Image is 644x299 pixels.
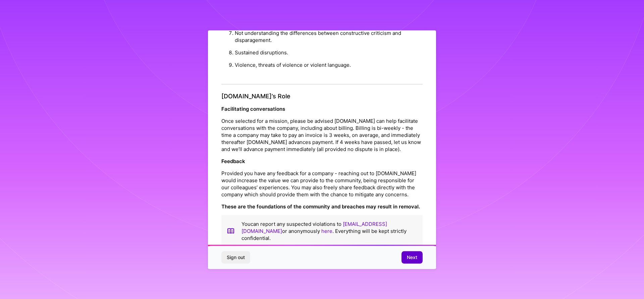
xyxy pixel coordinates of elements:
[227,254,245,261] span: Sign out
[221,105,285,112] strong: Facilitating conversations
[235,27,423,46] li: Not understanding the differences between constructive criticism and disparagement.
[407,254,417,261] span: Next
[221,251,250,263] button: Sign out
[321,228,332,234] a: here
[221,117,423,152] p: Once selected for a mission, please be advised [DOMAIN_NAME] can help facilitate conversations wi...
[221,169,423,198] p: Provided you have any feedback for a company - reaching out to [DOMAIN_NAME] would increase the v...
[401,251,423,263] button: Next
[235,46,423,59] li: Sustained disruptions.
[221,158,245,164] strong: Feedback
[241,220,387,234] a: [EMAIL_ADDRESS][DOMAIN_NAME]
[227,220,235,241] img: book icon
[221,93,423,100] h4: [DOMAIN_NAME]’s Role
[235,59,423,71] li: Violence, threats of violence or violent language.
[221,203,420,209] strong: These are the foundations of the community and breaches may result in removal.
[241,220,417,241] p: You can report any suspected violations to or anonymously . Everything will be kept strictly conf...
